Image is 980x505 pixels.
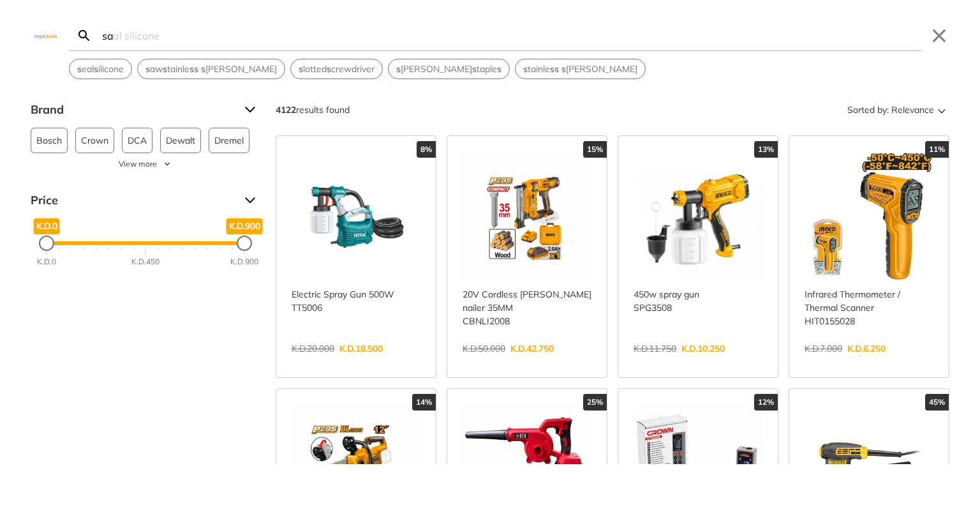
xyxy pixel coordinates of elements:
button: Close [929,26,949,46]
div: Maximum Price [237,236,252,251]
button: Select suggestion: slotted screwdriver [291,59,382,79]
strong: s [201,63,205,75]
div: 15% [583,141,607,158]
strong: s [561,63,566,75]
div: Suggestion: slotted screwdriver [290,59,383,79]
div: 12% [754,394,778,411]
input: Search… [100,20,921,50]
strong: s [472,63,477,75]
strong: s [523,63,528,75]
div: results found [276,100,350,120]
strong: s [77,63,82,75]
div: K.D.900 [230,256,258,268]
strong: s [497,63,501,75]
strong: s [94,63,98,75]
span: [PERSON_NAME] taple [396,63,501,76]
span: lotted crewdriver [299,63,375,76]
div: Suggestion: seal silicone [69,59,132,79]
span: tainle [PERSON_NAME] [523,63,637,76]
strong: s [145,63,150,75]
div: 11% [925,141,949,158]
div: 13% [754,141,778,158]
strong: s [396,63,401,75]
button: Select suggestion: stapler staples [389,59,509,79]
button: Dremel [209,128,249,153]
div: Suggestion: stainless steel [515,59,646,79]
button: View more [31,158,260,170]
strong: s [550,63,554,75]
strong: s [327,63,331,75]
button: Crown [75,128,114,153]
span: DCA [128,128,147,153]
span: Relevance [891,100,934,120]
div: 45% [925,394,949,411]
strong: s [194,63,198,75]
div: Minimum Price [39,236,54,251]
span: Price [31,190,235,211]
div: Suggestion: stapler staples [388,59,510,79]
strong: 4122 [276,104,296,116]
button: Bosch [31,128,68,153]
div: 8% [417,141,436,158]
button: Select suggestion: seal silicone [70,59,131,79]
div: K.D.0 [37,256,56,268]
div: 14% [412,394,436,411]
button: Select suggestion: stainless steel [516,59,645,79]
div: 25% [583,394,607,411]
strong: s [189,63,194,75]
span: Dremel [214,128,244,153]
button: DCA [122,128,152,153]
strong: s [299,63,303,75]
strong: s [554,63,559,75]
button: Sorted by:Relevance Sort [845,100,949,120]
div: K.D.450 [131,256,160,268]
span: Crown [81,128,108,153]
span: eal ilicone [77,63,124,76]
img: Close [31,33,61,38]
svg: Sort [934,102,949,117]
span: View more [119,158,157,170]
span: Bosch [36,128,62,153]
strong: s [163,63,167,75]
button: Dewalt [160,128,201,153]
span: Dewalt [166,128,195,153]
span: aw tainle [PERSON_NAME] [145,63,277,76]
button: Select suggestion: saw stainless steel [138,59,285,79]
span: Brand [31,100,235,120]
div: Suggestion: saw stainless steel [137,59,285,79]
svg: Search [77,28,92,43]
